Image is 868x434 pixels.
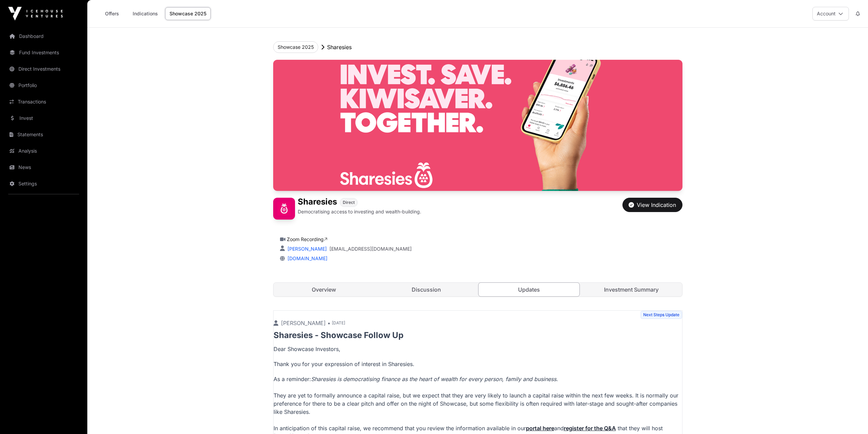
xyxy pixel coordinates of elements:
[641,311,682,319] span: Next Steps Update
[298,198,337,207] h1: Sharesies
[5,111,82,126] a: Invest
[274,283,375,296] a: Overview
[274,360,682,368] p: Thank you for your expression of interest in Sharesies.
[285,255,327,261] a: [DOMAIN_NAME]
[287,236,327,242] a: Zoom Recording
[329,246,412,252] a: [EMAIL_ADDRESS][DOMAIN_NAME]
[98,7,126,20] a: Offers
[5,160,82,175] a: News
[273,198,295,220] img: Sharesies
[327,43,352,51] p: Sharesies
[273,41,318,53] button: Showcase 2025
[581,283,682,296] a: Investment Summary
[286,246,327,252] a: [PERSON_NAME]
[622,198,682,212] button: View Indication
[332,320,345,326] span: [DATE]
[165,7,211,20] a: Showcase 2025
[343,200,355,205] span: Direct
[622,205,682,211] a: View Indication
[274,283,682,296] nav: Tabs
[478,282,580,297] a: Updates
[8,7,63,20] img: Icehouse Ventures Logo
[273,60,682,191] img: Sharesies
[5,29,82,44] a: Dashboard
[128,7,162,20] a: Indications
[5,176,82,191] a: Settings
[629,201,676,209] div: View Indication
[5,78,82,93] a: Portfolio
[274,330,682,341] p: Sharesies - Showcase Follow Up
[274,345,682,353] p: Dear Showcase Investors,
[5,143,82,158] a: Analysis
[812,7,849,20] button: Account
[5,61,82,76] a: Direct Investments
[5,94,82,109] a: Transactions
[298,208,421,215] p: Democratising access to investing and wealth-building.
[564,425,616,432] a: register for the Q&A
[5,45,82,60] a: Fund Investments
[526,425,554,432] a: portal here
[311,376,558,382] em: Sharesies is democratising finance as the heart of wealth for every person, family and business.
[5,127,82,142] a: Statements
[274,319,330,327] p: [PERSON_NAME] •
[834,401,868,434] iframe: Chat Widget
[376,283,477,296] a: Discussion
